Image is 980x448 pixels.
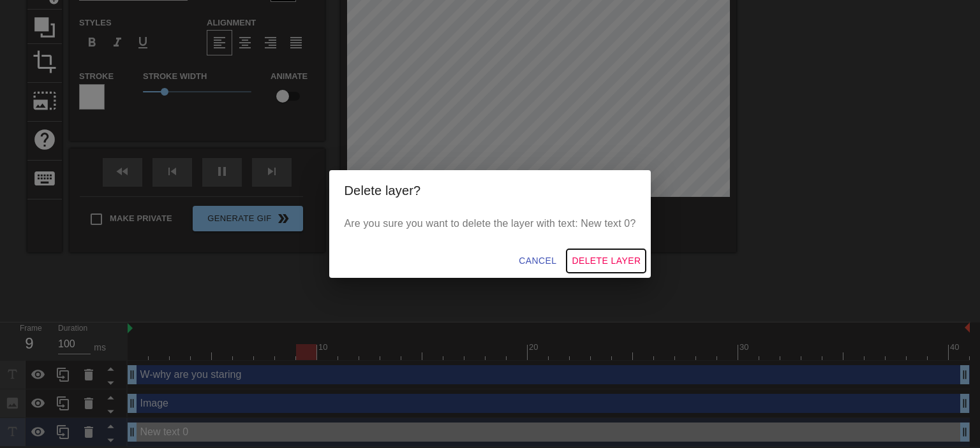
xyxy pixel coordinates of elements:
h2: Delete layer? [345,180,636,201]
button: Cancel [514,249,561,273]
span: Delete Layer [572,253,641,269]
span: Cancel [519,253,556,269]
button: Delete Layer [567,249,646,273]
p: Are you sure you want to delete the layer with text: New text 0? [345,216,636,231]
